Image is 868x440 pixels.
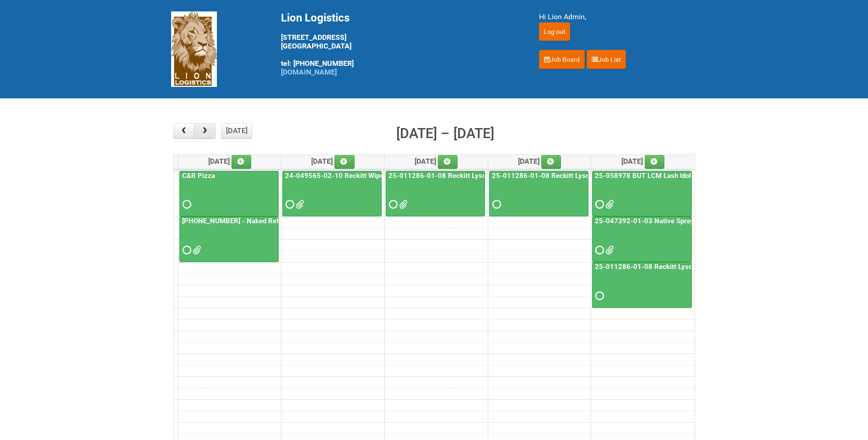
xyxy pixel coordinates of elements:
[518,157,561,166] span: [DATE]
[281,11,516,76] div: [STREET_ADDRESS] [GEOGRAPHIC_DATA] tel: [PHONE_NUMBER]
[492,201,499,208] span: Requested
[396,123,494,144] h2: [DATE] – [DATE]
[232,155,252,169] a: Add an event
[399,201,405,208] span: 25-011286-01 - MDN (2).xlsx 25-011286-01-08 - JNF.DOC 25-011286-01 - MDN.xlsx
[592,171,692,217] a: 25-058978 BUT LCM Lash Idole US / Retest
[593,217,747,225] a: 25-047392-01-03 Native Spray Rapid Response
[539,50,585,69] a: Job Board
[645,155,665,169] a: Add an event
[592,262,692,308] a: 25-011286-01-08 Reckitt Lysol Laundry Scented - BLINDING (hold slot)
[171,11,217,87] img: Lion Logistics
[539,22,570,41] input: Log out
[286,201,292,208] span: Requested
[595,293,602,299] span: Requested
[171,44,217,53] a: Lion Logistics
[334,155,355,169] a: Add an event
[389,201,395,208] span: Requested
[221,123,252,139] button: [DATE]
[595,201,602,208] span: Requested
[595,247,602,253] span: Requested
[605,247,612,253] span: 25-047392-01-03 - MDN.xlsx 25-047392-01-03 JNF.DOC
[281,68,337,76] a: [DOMAIN_NAME]
[605,201,612,208] span: MDN (2) 25-058978-01-08.xlsx LPF 25-058978-01-08.xlsx CELL 1.pdf CELL 2.pdf CELL 3.pdf CELL 4.pdf...
[593,172,733,180] a: 25-058978 BUT LCM Lash Idole US / Retest
[193,247,199,253] span: MDN - 25-055556-01 (2).xlsx MDN - 25-055556-01.xlsx JNF - 25-055556-01.doc
[283,172,441,180] a: 24-049565-02-10 Reckitt Wipes HUT Stages 1-3
[387,172,542,180] a: 25-011286-01-08 Reckitt Lysol Laundry Scented
[296,201,302,208] span: 24-049565-02-10 - MDN 2.xlsx 24-049565-02-10 - JNF.DOC 24-049565-02-10 - MDN.xlsx
[180,217,313,225] a: [PHONE_NUMBER] - Naked Reformulation
[183,201,189,208] span: Requested
[281,11,350,24] span: Lion Logistics
[311,157,355,166] span: [DATE]
[621,157,665,166] span: [DATE]
[282,171,382,217] a: 24-049565-02-10 Reckitt Wipes HUT Stages 1-3
[539,11,697,22] div: Hi Lion Admin,
[386,171,485,217] a: 25-011286-01-08 Reckitt Lysol Laundry Scented
[587,50,626,69] a: Job List
[541,155,561,169] a: Add an event
[415,157,458,166] span: [DATE]
[490,172,716,180] a: 25-011286-01-08 Reckitt Lysol Laundry Scented - BLINDING (hold slot)
[208,157,252,166] span: [DATE]
[179,216,279,262] a: [PHONE_NUMBER] - Naked Reformulation
[489,171,588,217] a: 25-011286-01-08 Reckitt Lysol Laundry Scented - BLINDING (hold slot)
[179,171,279,217] a: C&R Pizza
[180,172,217,180] a: C&R Pizza
[438,155,458,169] a: Add an event
[592,216,692,262] a: 25-047392-01-03 Native Spray Rapid Response
[593,263,819,271] a: 25-011286-01-08 Reckitt Lysol Laundry Scented - BLINDING (hold slot)
[183,247,189,253] span: Requested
